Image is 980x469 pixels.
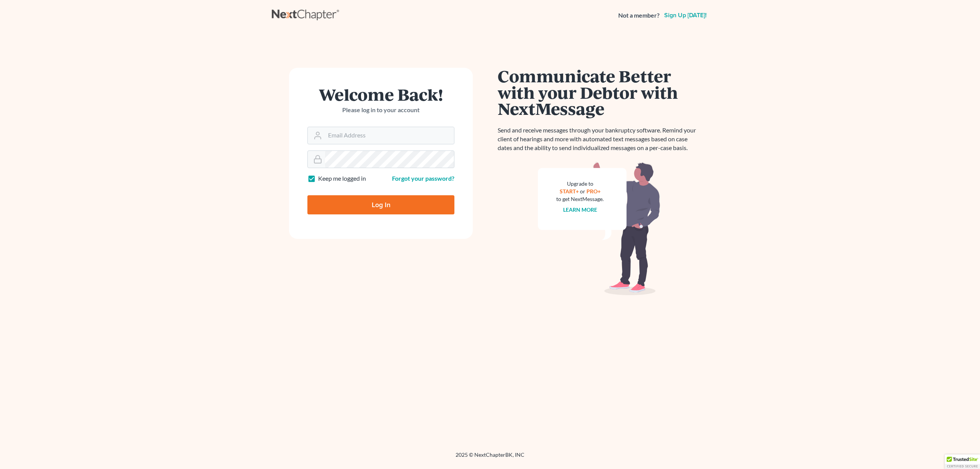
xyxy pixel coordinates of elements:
[307,195,454,214] input: Log In
[498,126,701,152] p: Send and receive messages through your bankruptcy software. Remind your client of hearings and mo...
[556,180,604,188] div: Upgrade to
[580,188,585,194] span: or
[618,11,660,20] strong: Not a member?
[325,127,454,144] input: Email Address
[563,206,597,213] a: Learn more
[307,106,454,114] p: Please log in to your account
[663,12,708,18] a: Sign up [DATE]!
[272,451,708,465] div: 2025 © NextChapterBK, INC
[538,162,660,296] img: nextmessage_bg-59042aed3d76b12b5cd301f8e5b87938c9018125f34e5fa2b7a6b67550977c72.svg
[560,188,579,194] a: START+
[586,188,601,194] a: PRO+
[556,195,604,203] div: to get NextMessage.
[945,454,980,469] div: TrustedSite Certified
[318,174,366,183] label: Keep me logged in
[307,86,454,103] h1: Welcome Back!
[498,68,701,117] h1: Communicate Better with your Debtor with NextMessage
[392,175,454,182] a: Forgot your password?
